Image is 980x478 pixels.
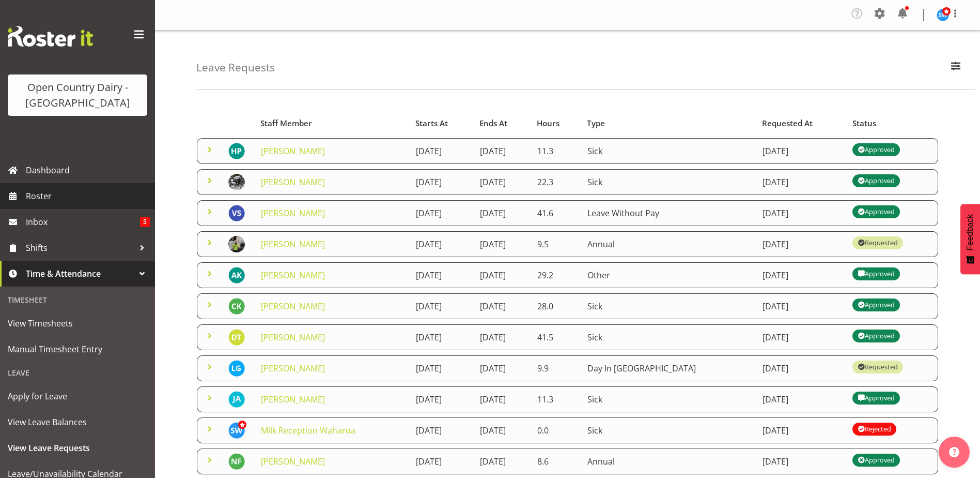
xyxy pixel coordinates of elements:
[410,200,474,226] td: [DATE]
[858,423,891,435] div: Rejected
[937,9,949,21] img: steve-webb7510.jpg
[8,341,147,357] span: Manual Timesheet Entry
[8,440,147,456] span: View Leave Requests
[261,176,325,188] a: [PERSON_NAME]
[581,138,756,164] td: Sick
[8,316,147,331] span: View Timesheets
[858,330,895,342] div: Approved
[26,266,134,281] span: Time & Attendance
[531,262,581,288] td: 29.2
[410,293,474,319] td: [DATE]
[474,417,531,443] td: [DATE]
[474,262,531,288] td: [DATE]
[858,454,895,466] div: Approved
[3,383,152,409] a: Apply for Leave
[858,392,895,404] div: Approved
[261,394,325,405] a: [PERSON_NAME]
[26,162,150,178] span: Dashboard
[581,324,756,350] td: Sick
[858,205,895,218] div: Approved
[581,355,756,381] td: Day In [GEOGRAPHIC_DATA]
[531,200,581,226] td: 41.6
[261,145,325,157] a: [PERSON_NAME]
[762,117,841,129] div: Requested At
[756,324,847,350] td: [DATE]
[581,386,756,412] td: Sick
[756,200,847,226] td: [DATE]
[261,207,325,219] a: [PERSON_NAME]
[960,204,980,274] button: Feedback - Show survey
[228,298,245,315] img: chris-kneebone8233.jpg
[531,138,581,164] td: 11.3
[261,425,355,436] a: Milk Reception Waharoa
[410,324,474,350] td: [DATE]
[228,143,245,159] img: hendrik-potgieter11206.jpg
[410,231,474,257] td: [DATE]
[410,169,474,195] td: [DATE]
[531,449,581,474] td: 8.6
[756,231,847,257] td: [DATE]
[756,262,847,288] td: [DATE]
[410,449,474,474] td: [DATE]
[581,200,756,226] td: Leave Without Pay
[531,169,581,195] td: 22.3
[410,417,474,443] td: [DATE]
[474,200,531,226] td: [DATE]
[228,329,245,346] img: dave-trepels8177.jpg
[228,267,245,283] img: andrew-kearns11239.jpg
[474,231,531,257] td: [DATE]
[474,324,531,350] td: [DATE]
[531,293,581,319] td: 28.0
[581,262,756,288] td: Other
[531,417,581,443] td: 0.0
[261,363,325,374] a: [PERSON_NAME]
[858,267,895,280] div: Approved
[3,310,152,336] a: View Timesheets
[3,409,152,435] a: View Leave Balances
[474,386,531,412] td: [DATE]
[410,138,474,164] td: [DATE]
[410,386,474,412] td: [DATE]
[3,336,152,362] a: Manual Timesheet Entry
[756,449,847,474] td: [DATE]
[858,143,895,156] div: Approved
[581,293,756,319] td: Sick
[479,117,525,129] div: Ends At
[474,169,531,195] td: [DATE]
[261,332,325,343] a: [PERSON_NAME]
[756,386,847,412] td: [DATE]
[531,386,581,412] td: 11.3
[228,236,245,252] img: nev-brewstere2ff2324a5d73743b4d82e174d067d2e.png
[756,355,847,381] td: [DATE]
[196,62,275,73] h4: Leave Requests
[228,422,245,439] img: steve-webb7510.jpg
[26,214,140,230] span: Inbox
[261,456,325,467] a: [PERSON_NAME]
[3,289,152,310] div: Timesheet
[949,447,959,457] img: help-xxl-2.png
[474,355,531,381] td: [DATE]
[858,298,895,311] div: Approved
[858,174,895,187] div: Approved
[531,231,581,257] td: 9.5
[474,449,531,474] td: [DATE]
[18,80,137,111] div: Open Country Dairy - [GEOGRAPHIC_DATA]
[852,117,932,129] div: Status
[966,214,975,250] span: Feedback
[261,270,325,281] a: [PERSON_NAME]
[531,324,581,350] td: 41.5
[474,293,531,319] td: [DATE]
[228,205,245,221] img: varninder-singh11212.jpg
[581,169,756,195] td: Sick
[140,217,150,227] span: 5
[537,117,575,129] div: Hours
[858,236,898,249] div: Requested
[261,301,325,312] a: [PERSON_NAME]
[8,389,147,404] span: Apply for Leave
[228,360,245,377] img: len-grace11235.jpg
[228,453,245,470] img: nathan-frankhouser8200.jpg
[228,391,245,408] img: jeff-anderson10294.jpg
[26,188,150,204] span: Roster
[8,26,93,47] img: Rosterit website logo
[756,417,847,443] td: [DATE]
